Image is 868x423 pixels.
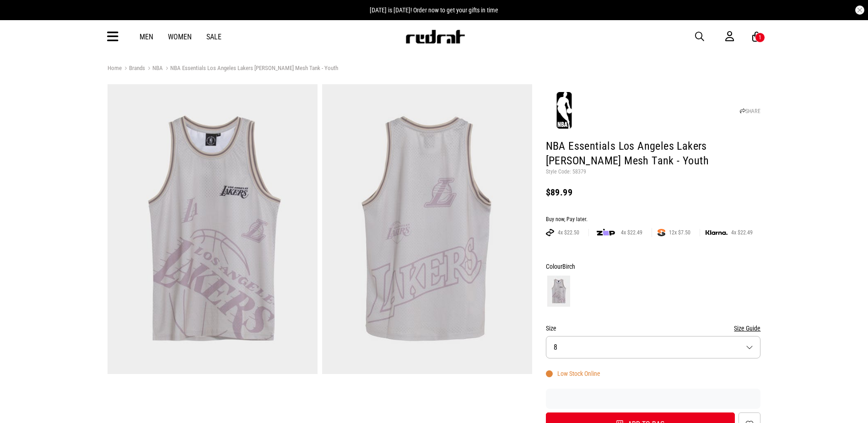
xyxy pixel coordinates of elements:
a: NBA Essentials Los Angeles Lakers [PERSON_NAME] Mesh Tank - Youth [163,65,338,73]
a: Women [168,33,192,41]
img: KLARNA [706,230,728,235]
img: Redrat logo [405,30,465,43]
a: Home [108,65,122,71]
img: Nba Essentials Los Angeles Lakers Wallace Mesh Tank - Youth in Beige [108,84,318,374]
img: Birch [547,276,570,307]
a: Sale [206,33,221,41]
div: 1 [759,34,761,41]
img: Nba Essentials Los Angeles Lakers Wallace Mesh Tank - Youth in Beige [322,84,532,374]
img: AFTERPAY [546,229,554,236]
a: Brands [122,65,145,73]
div: $89.99 [546,187,761,198]
p: Style Code: 58379 [546,168,761,176]
img: SPLITPAY [658,229,665,236]
span: 8 [554,343,557,352]
img: NBA [546,92,582,129]
h1: NBA Essentials Los Angeles Lakers [PERSON_NAME] Mesh Tank - Youth [546,139,761,168]
span: 12x $7.50 [665,229,694,236]
span: [DATE] is [DATE]! Order now to get your gifts in time [370,6,498,14]
span: Birch [562,263,575,270]
iframe: Customer reviews powered by Trustpilot [546,394,761,403]
img: zip [597,228,615,237]
span: 4x $22.49 [728,229,756,236]
button: 8 [546,336,761,358]
div: Colour [546,261,761,272]
span: 4x $22.49 [617,229,646,236]
div: Buy now, Pay later. [546,216,761,223]
a: Men [140,33,153,41]
div: Low Stock Online [546,370,600,377]
div: Size [546,323,761,334]
span: 4x $22.50 [554,229,583,236]
button: Size Guide [734,323,760,334]
a: SHARE [740,108,760,114]
a: 1 [752,32,761,42]
a: NBA [145,65,163,73]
